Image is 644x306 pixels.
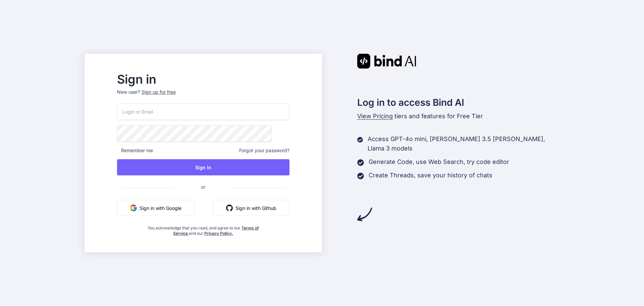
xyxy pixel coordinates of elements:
h2: Log in to access Bind AI [357,95,560,110]
button: Sign in with Google [117,200,195,216]
span: or [174,179,232,195]
span: Remember me [117,147,153,154]
h2: Sign in [117,74,289,85]
span: View Pricing [357,113,393,120]
div: You acknowledge that you read, and agree to our and our [146,221,261,236]
div: Sign up for free [142,89,176,95]
img: arrow [357,207,372,222]
a: Privacy Policy. [204,231,233,236]
p: tiers and features for Free Tier [357,112,560,121]
img: github [226,205,233,211]
p: New user? [117,89,289,103]
img: google [130,205,137,211]
p: Create Threads, save your history of chats [369,171,492,180]
span: Forgot your password? [239,147,289,154]
input: Login or Email [117,103,289,120]
img: Bind AI logo [357,54,416,69]
a: Terms of Service [173,225,259,236]
button: Sign In [117,159,289,175]
button: Sign in with Github [213,200,289,216]
p: Access GPT-4o mini, [PERSON_NAME] 3.5 [PERSON_NAME], Llama 3 models [368,134,559,153]
p: Generate Code, use Web Search, try code editor [369,157,509,167]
